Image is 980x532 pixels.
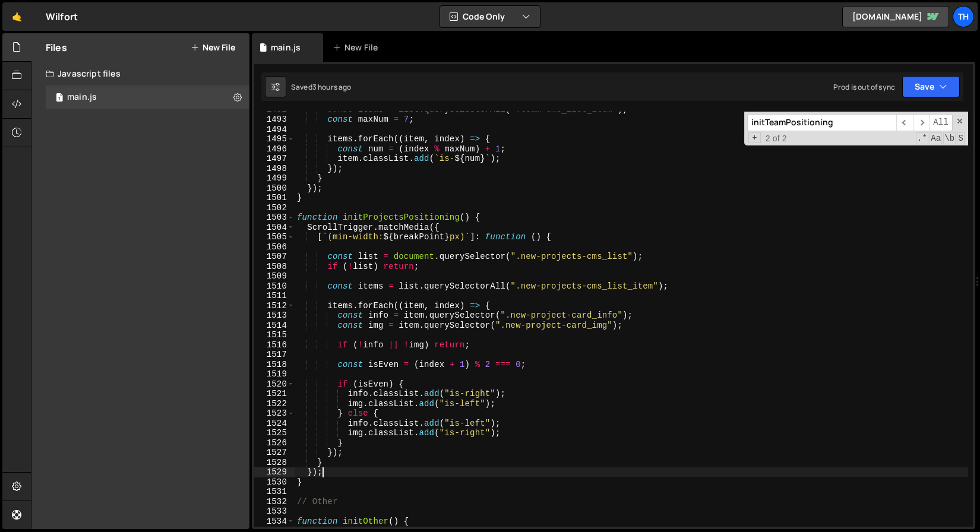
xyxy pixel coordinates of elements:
[896,114,913,131] span: ​
[440,6,540,27] button: Code Only
[842,6,949,27] a: [DOMAIN_NAME]
[191,43,235,52] button: New File
[761,134,792,144] span: 2 of 2
[67,92,97,103] div: main.js
[748,132,761,144] span: Toggle Replace mode
[254,134,295,144] div: 1495
[254,497,295,507] div: 1532
[254,125,295,135] div: 1494
[254,438,295,448] div: 1526
[254,242,295,252] div: 1506
[254,321,295,331] div: 1514
[254,144,295,154] div: 1496
[254,252,295,262] div: 1507
[254,517,295,527] div: 1534
[254,291,295,301] div: 1511
[254,467,295,477] div: 1529
[916,132,928,144] span: RegExp Search
[254,301,295,311] div: 1512
[254,173,295,183] div: 1499
[902,76,960,97] button: Save
[254,281,295,292] div: 1510
[254,360,295,370] div: 1518
[46,41,67,54] h2: Files
[943,132,956,144] span: Whole Word Search
[913,114,930,131] span: ​
[254,193,295,203] div: 1501
[254,350,295,360] div: 1517
[254,271,295,281] div: 1509
[254,203,295,213] div: 1502
[254,340,295,350] div: 1516
[291,82,352,92] div: Saved
[254,164,295,174] div: 1498
[254,262,295,272] div: 1508
[254,311,295,321] div: 1513
[254,369,295,379] div: 1519
[953,6,974,27] a: Th
[254,223,295,233] div: 1504
[254,379,295,389] div: 1520
[254,154,295,164] div: 1497
[46,85,249,109] div: 16468/44594.js
[254,213,295,223] div: 1503
[2,2,31,31] a: 🤙
[333,42,382,53] div: New File
[271,42,301,53] div: main.js
[747,114,896,131] input: Search for
[254,477,295,487] div: 1530
[254,399,295,409] div: 1522
[833,82,895,92] div: Prod is out of sync
[254,389,295,399] div: 1521
[254,487,295,497] div: 1531
[31,62,249,85] div: Javascript files
[254,458,295,468] div: 1528
[254,232,295,242] div: 1505
[56,94,63,103] span: 1
[254,408,295,419] div: 1523
[930,132,942,144] span: CaseSensitive Search
[254,115,295,125] div: 1493
[254,428,295,438] div: 1525
[254,506,295,517] div: 1533
[254,330,295,340] div: 1515
[312,82,352,92] div: 3 hours ago
[46,9,78,24] div: Wilfort
[254,448,295,458] div: 1527
[957,132,965,144] span: Search In Selection
[254,183,295,194] div: 1500
[929,114,953,131] span: Alt-Enter
[254,419,295,429] div: 1524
